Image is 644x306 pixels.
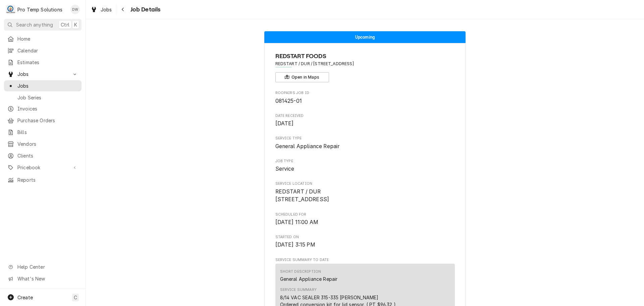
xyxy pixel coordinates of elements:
div: Date Received [275,113,455,128]
a: Reports [4,174,82,185]
a: Jobs [4,80,82,91]
div: DW [70,5,80,14]
span: K [74,21,77,28]
span: REDSTART / DUR [STREET_ADDRESS] [275,188,329,203]
span: [DATE] 3:15 PM [275,242,315,248]
button: Navigate back [118,4,128,15]
div: Pro Temp Solutions's Avatar [6,5,15,14]
span: Service Location [275,181,455,186]
span: Service [275,166,294,172]
span: What's New [17,275,77,282]
span: Roopairs Job ID [275,90,455,96]
span: Upcoming [355,35,375,39]
a: Go to What's New [4,273,82,284]
span: Scheduled For [275,218,455,226]
span: Date Received [275,113,455,119]
span: [DATE] [275,120,294,127]
div: Service Summary [280,287,317,293]
div: Short Description [280,269,321,274]
div: Job Type [275,159,455,173]
span: Ctrl [61,21,69,28]
a: Invoices [4,103,82,114]
span: Estimates [17,59,78,66]
span: General Appliance Repair [275,143,340,149]
button: Open in Maps [275,72,329,82]
a: Home [4,33,82,44]
span: Service Summary To Date [275,257,455,263]
span: Bills [17,129,78,136]
span: Job Type [275,165,455,173]
span: Date Received [275,120,455,128]
span: Reports [17,176,78,183]
span: Job Type [275,159,455,164]
span: Roopairs Job ID [275,97,455,105]
span: Vendors [17,140,78,147]
div: General Appliance Repair [280,275,338,282]
span: Create [17,295,33,300]
div: Scheduled For [275,212,455,226]
div: Roopairs Job ID [275,90,455,105]
button: Search anythingCtrlK [4,19,82,31]
div: Pro Temp Solutions [17,6,62,13]
span: Pricebook [17,164,68,171]
div: Service Type [275,136,455,150]
a: Jobs [88,4,115,15]
a: Estimates [4,57,82,68]
span: Job Series [17,94,78,101]
a: Bills [4,127,82,138]
div: P [6,5,15,14]
a: Vendors [4,138,82,149]
div: Dana Williams's Avatar [70,5,80,14]
div: Status [264,31,466,43]
a: Clients [4,150,82,161]
span: 081425-01 [275,98,302,104]
span: Service Type [275,142,455,150]
span: Address [275,61,455,67]
span: Calendar [17,47,78,54]
span: Service Location [275,188,455,204]
span: Job Details [128,5,161,14]
span: Service Type [275,136,455,141]
span: Clients [17,152,78,159]
div: Started On [275,234,455,249]
span: Purchase Orders [17,117,78,124]
span: Scheduled For [275,212,455,217]
span: C [74,294,77,301]
span: Help Center [17,263,77,270]
span: Search anything [16,21,53,28]
span: Started On [275,234,455,240]
div: Service Location [275,181,455,204]
span: Jobs [17,71,68,78]
span: Started On [275,241,455,249]
span: Home [17,35,78,42]
span: [DATE] 11:00 AM [275,219,318,225]
span: Jobs [101,6,112,13]
span: Name [275,52,455,61]
a: Calendar [4,45,82,56]
a: Go to Help Center [4,261,82,272]
div: Client Information [275,52,455,82]
a: Go to Pricebook [4,162,82,173]
a: Job Series [4,92,82,103]
span: Invoices [17,105,78,112]
a: Go to Jobs [4,69,82,80]
span: Jobs [17,82,78,89]
a: Purchase Orders [4,115,82,126]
